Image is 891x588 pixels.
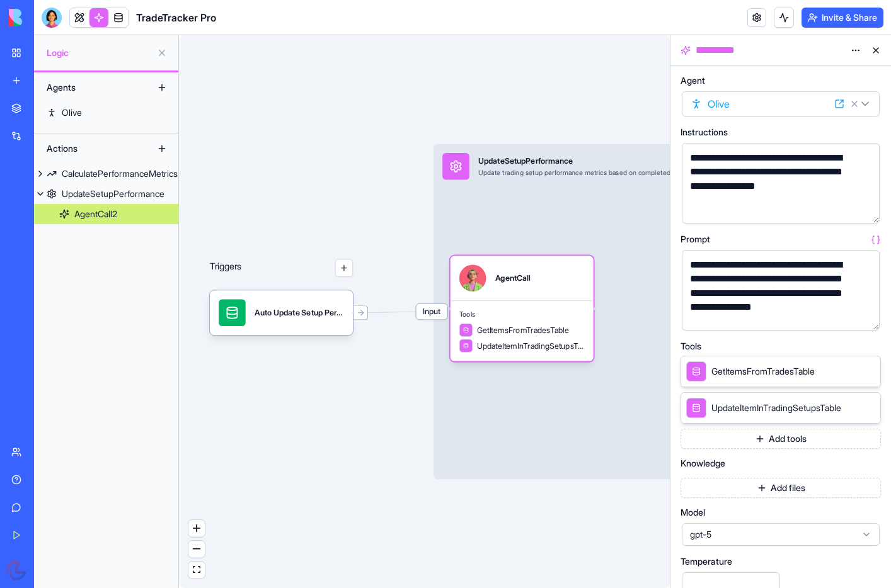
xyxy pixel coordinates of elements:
a: Olive [34,103,178,123]
button: Send a message… [216,407,236,427]
div: Hey Oded 👋 [20,80,197,93]
img: Profile image for Shelly [36,7,56,27]
div: AgentCall2 [74,208,117,220]
span: Logic [47,47,152,59]
span: Knowledge [681,459,725,468]
a: UpdateSetupPerformance [34,184,178,204]
div: Agents [40,77,141,98]
div: Auto Update Setup PerformanceTrigger [255,307,344,319]
span: Tools [681,342,701,351]
textarea: Message… [11,386,241,407]
div: AgentCall [495,273,531,284]
span: GetItemsFromTradesTable [477,324,569,336]
div: Auto Update Setup PerformanceTrigger [210,290,353,335]
span: Temperature [681,557,732,566]
div: UpdateSetupPerformance [62,188,164,200]
span: TradeTracker Pro [136,10,216,25]
button: Start recording [80,412,90,422]
img: ACg8ocK2Y0rSZ21XFsfPDMQ87XYrbGw_2VT0LKIa0lGECFkk_P2YpVJo=s96-c [6,560,26,580]
button: zoom in [188,520,205,537]
p: Active 3h ago [61,16,117,28]
g: Edge from 68c2abaf47a19c2081035bbb to 68c2aba964ab9c416de481c5 [355,312,432,313]
div: Close [221,5,244,28]
button: Add tools [681,429,881,449]
div: Actions [40,139,141,159]
div: Olive [62,106,82,119]
a: AgentCall2 [34,204,178,224]
div: InputUpdateSetupPerformanceUpdate trading setup performance metrics based on completed trades usi... [434,144,814,480]
span: UpdateItemInTradingSetupsTable [711,402,841,414]
button: Home [197,5,221,29]
button: go back [8,5,32,29]
span: Instructions [681,128,728,137]
div: Hey Oded 👋Welcome to Blocks 🙌 I'm here if you have any questions!Shelly • 14m ago [10,72,207,131]
button: Invite & Share [802,8,883,28]
p: Triggers [210,259,242,277]
h1: Shelly [61,6,91,16]
span: Model [681,508,705,517]
span: Input [416,304,447,320]
button: Emoji picker [20,412,30,422]
img: logo [9,9,87,26]
a: CalculatePerformanceMetrics [34,164,178,184]
span: Agent [681,76,705,85]
div: Update trading setup performance metrics based on completed trades using that setup [478,169,742,178]
div: Welcome to Blocks 🙌 I'm here if you have any questions! [20,99,197,123]
span: gpt-5 [690,528,856,541]
button: Add files [681,478,881,498]
div: Shelly • 14m ago [20,133,86,141]
div: CalculatePerformanceMetrics [62,167,178,180]
span: GetItemsFromTradesTable [711,365,815,378]
button: zoom out [188,541,205,558]
div: Triggers [210,223,353,336]
span: Tools [459,310,585,319]
div: UpdateSetupPerformance [478,155,742,166]
span: Prompt [681,235,710,244]
span: UpdateItemInTradingSetupsTable [477,340,584,351]
button: Gif picker [40,412,50,422]
button: fit view [188,562,205,579]
div: AgentCallToolsGetItemsFromTradesTableUpdateItemInTradingSetupsTable [451,256,594,361]
button: Upload attachment [60,412,70,422]
div: Shelly says… [10,72,242,159]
